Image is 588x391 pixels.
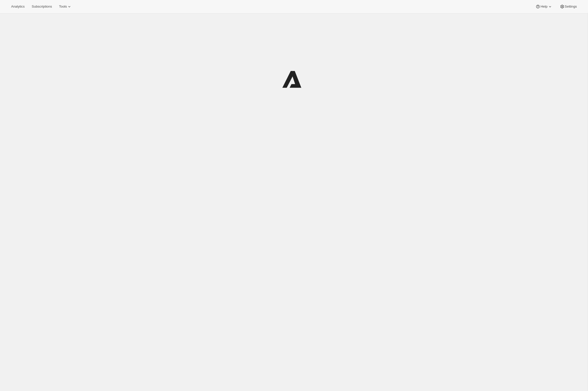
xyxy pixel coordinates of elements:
[56,3,75,10] button: Tools
[8,3,28,10] button: Analytics
[32,5,52,9] span: Subscriptions
[59,5,67,9] span: Tools
[540,5,547,9] span: Help
[29,3,55,10] button: Subscriptions
[557,3,580,10] button: Settings
[532,3,555,10] button: Help
[565,5,577,9] span: Settings
[11,5,25,9] span: Analytics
